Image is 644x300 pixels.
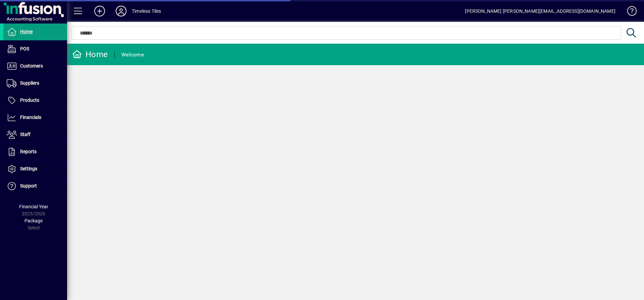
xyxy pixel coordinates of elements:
[622,1,636,23] a: Knowledge Base
[20,132,31,137] span: Staff
[20,166,37,171] span: Settings
[19,204,48,209] span: Financial Year
[110,5,132,17] button: Profile
[20,80,39,86] span: Suppliers
[20,97,39,103] span: Products
[3,161,67,177] a: Settings
[3,41,67,57] a: POS
[20,29,33,34] span: Home
[20,46,29,51] span: POS
[132,6,161,16] div: Timeless Tiles
[89,5,110,17] button: Add
[465,6,615,16] div: [PERSON_NAME] [PERSON_NAME][EMAIL_ADDRESS][DOMAIN_NAME]
[20,183,37,188] span: Support
[20,115,41,120] span: Financials
[24,218,43,223] span: Package
[20,63,43,69] span: Customers
[20,149,37,154] span: Reports
[3,178,67,195] a: Support
[3,126,67,143] a: Staff
[3,92,67,109] a: Products
[3,143,67,160] a: Reports
[3,75,67,92] a: Suppliers
[3,58,67,75] a: Customers
[3,109,67,126] a: Financials
[72,49,108,60] div: Home
[121,49,144,60] div: Welcome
